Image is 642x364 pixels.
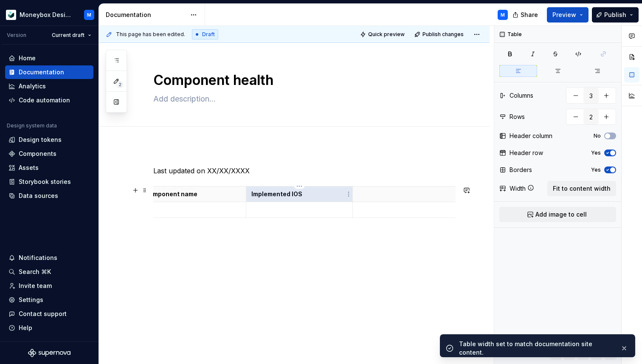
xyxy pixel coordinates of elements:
div: Moneybox Design System [20,11,74,19]
a: Analytics [5,79,93,93]
textarea: Component health [152,70,454,90]
span: Draft [202,31,215,38]
button: Help [5,321,93,335]
span: Quick preview [368,31,405,38]
div: Invite team [19,282,52,290]
div: Columns [510,91,533,100]
div: Design tokens [19,135,62,144]
div: Header column [510,132,552,140]
a: Home [5,51,93,65]
span: Preview [552,11,576,19]
button: Current draft [48,29,95,41]
span: Share [521,11,538,19]
span: Current draft [52,32,84,39]
div: Components [19,150,56,158]
a: Invite team [5,279,93,293]
div: Version [7,32,26,39]
div: Header row [510,149,543,157]
button: Publish changes [412,28,467,40]
button: Share [508,7,543,23]
div: Design system data [7,122,57,129]
a: Settings [5,293,93,307]
p: Component name [144,190,241,198]
button: Preview [547,7,588,23]
div: Code automation [19,96,70,104]
div: Contact support [19,310,67,318]
div: Home [19,54,36,62]
div: Data sources [19,192,58,200]
div: Help [19,324,32,332]
div: M [87,11,91,18]
button: Fit to content width [547,181,616,196]
div: Width [510,184,526,193]
a: Documentation [5,65,93,79]
a: Storybook stories [5,175,93,189]
label: No [594,133,601,139]
button: Contact support [5,307,93,321]
div: Settings [19,296,43,304]
img: 9de6ca4a-8ec4-4eed-b9a2-3d312393a40a.png [6,10,16,20]
a: Assets [5,161,93,175]
div: Storybook stories [19,178,71,186]
span: 2 [116,81,123,88]
div: Borders [510,166,532,174]
button: Search ⌘K [5,265,93,279]
div: Notifications [19,254,57,262]
span: Publish [604,11,626,19]
p: Last updated on XX/XX/XXXX [153,166,456,176]
button: Add image to cell [499,207,616,222]
div: Analytics [19,82,46,90]
div: Rows [510,113,525,121]
button: Notifications [5,251,93,265]
a: Code automation [5,93,93,107]
label: Yes [591,166,601,173]
div: Table width set to match documentation site content. [459,340,614,357]
span: Add image to cell [535,210,587,219]
span: Fit to content width [553,184,611,193]
button: Publish [592,7,639,23]
div: Documentation [106,11,186,19]
div: Search ⌘K [19,268,51,276]
svg: Supernova Logo [28,349,70,357]
div: Documentation [19,68,64,76]
span: This page has been edited. [116,31,185,38]
a: Design tokens [5,133,93,147]
div: Assets [19,164,39,172]
button: Quick preview [358,28,408,40]
label: Yes [591,150,601,156]
div: M [501,11,505,18]
a: Data sources [5,189,93,203]
p: Implemented IOS [251,190,348,198]
button: Moneybox Design SystemM [2,6,97,24]
a: Components [5,147,93,161]
span: Publish changes [422,31,464,38]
